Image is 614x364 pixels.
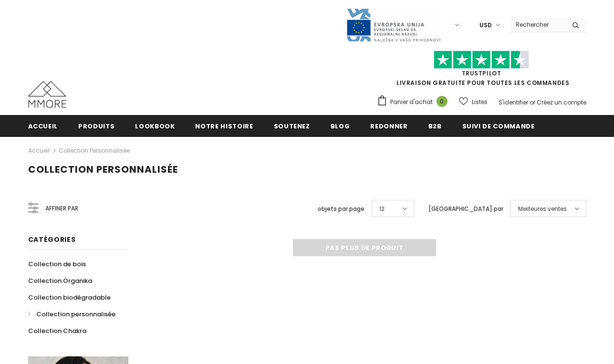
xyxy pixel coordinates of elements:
input: Search Site [510,18,565,31]
span: Collection biodégradable [28,293,111,302]
span: Accueil [28,122,58,131]
a: Accueil [28,115,58,136]
span: or [530,98,535,106]
span: Catégories [28,235,76,244]
span: Affiner par [45,203,78,214]
a: Collection Organika [28,272,92,289]
span: Collection personnalisée [36,310,115,319]
img: Faites confiance aux étoiles pilotes [434,51,529,69]
span: Listes [472,97,488,107]
a: Redonner [370,115,407,136]
span: Redonner [370,122,407,131]
span: Suivi de commande [462,122,535,131]
a: Javni Razpis [346,21,441,29]
a: Collection personnalisée [28,306,115,322]
label: [GEOGRAPHIC_DATA] par [428,204,503,214]
a: Suivi de commande [462,115,535,136]
a: Accueil [28,145,50,156]
a: Lookbook [135,115,175,136]
span: Collection personnalisée [28,163,178,176]
a: Collection Chakra [28,322,86,339]
a: TrustPilot [462,69,501,77]
span: LIVRAISON GRATUITE POUR TOUTES LES COMMANDES [377,55,586,87]
span: soutenez [274,122,310,131]
a: Collection personnalisée [59,146,130,155]
span: Blog [331,122,350,131]
label: objets par page [318,204,364,214]
span: USD [479,21,492,30]
a: Listes [459,94,488,110]
span: Panier d'achat [390,97,433,107]
a: Blog [331,115,350,136]
span: B2B [428,122,442,131]
span: 0 [437,96,447,107]
a: Collection biodégradable [28,289,111,306]
span: Collection Chakra [28,326,86,335]
a: Collection de bois [28,256,86,272]
span: Meilleures ventes [518,204,567,214]
a: Produits [78,115,114,136]
a: Panier d'achat 0 [377,95,452,109]
a: soutenez [274,115,310,136]
a: Notre histoire [195,115,253,136]
span: Collection de bois [28,260,86,269]
a: S'identifier [499,98,528,106]
img: Javni Razpis [346,8,441,42]
img: Cas MMORE [28,81,66,108]
span: 12 [379,204,385,214]
span: Lookbook [135,122,175,131]
span: Collection Organika [28,276,92,285]
span: Notre histoire [195,122,253,131]
a: B2B [428,115,442,136]
span: Produits [78,122,114,131]
a: Créez un compte [537,98,586,106]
